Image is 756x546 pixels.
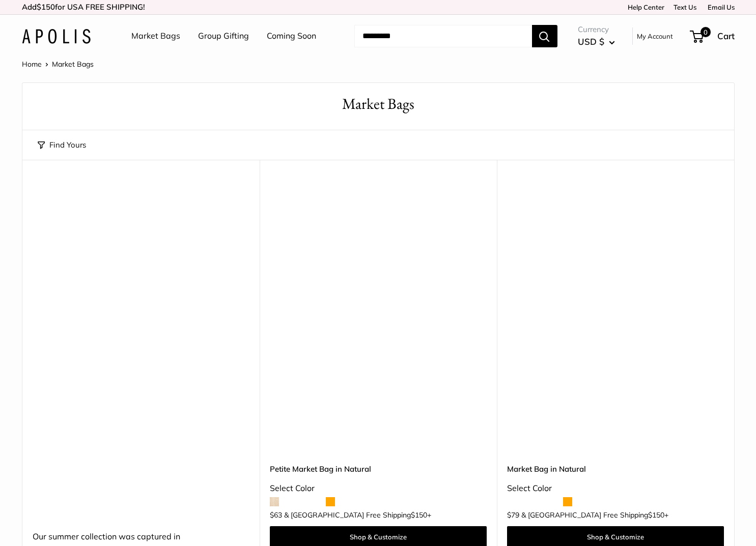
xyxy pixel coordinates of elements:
a: Petite Market Bag in Naturaldescription_Effortless style that elevates every moment [270,185,487,402]
img: Apolis [22,29,91,44]
a: My Account [637,30,673,42]
input: Search... [354,25,532,47]
a: Petite Market Bag in Natural [270,463,487,475]
span: Currency [578,22,615,37]
div: Select Color [507,481,724,496]
span: Market Bags [52,60,94,69]
a: Home [22,60,42,69]
span: Cart [717,31,735,41]
a: Coming Soon [267,28,316,44]
a: Help Center [624,3,664,11]
a: Text Us [674,3,696,11]
nav: Breadcrumb [22,58,94,71]
span: $150 [411,510,427,520]
span: USD $ [578,36,604,47]
span: $79 [507,510,519,520]
button: Find Yours [38,138,86,152]
button: USD $ [578,34,615,50]
a: Email Us [704,3,735,11]
a: Market Bag in NaturalMarket Bag in Natural [507,185,724,402]
span: & [GEOGRAPHIC_DATA] Free Shipping + [521,511,668,519]
span: $63 [270,510,282,520]
a: Market Bag in Natural [507,463,724,475]
div: Select Color [270,481,487,496]
button: Search [532,25,557,47]
span: $150 [37,2,55,12]
a: 0 Cart [691,28,735,44]
span: & [GEOGRAPHIC_DATA] Free Shipping + [284,511,431,519]
a: Market Bags [131,28,180,44]
span: $150 [648,510,664,520]
h1: Market Bags [38,93,719,115]
span: 0 [700,27,710,37]
a: Group Gifting [198,28,249,44]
